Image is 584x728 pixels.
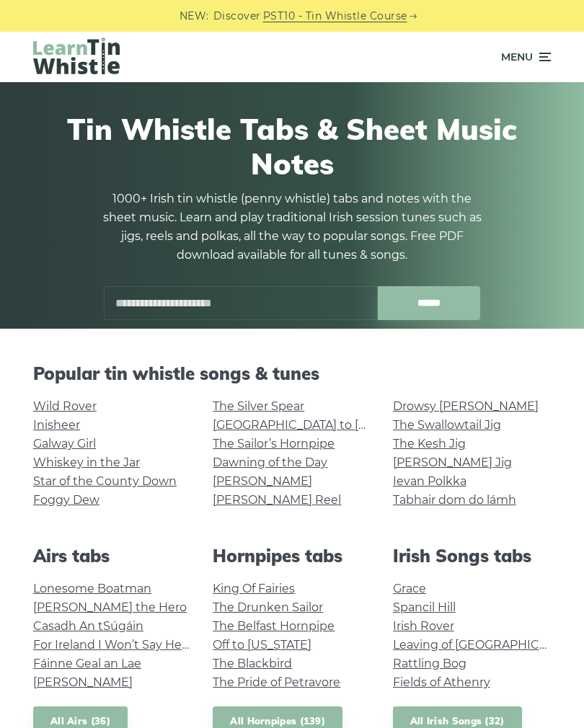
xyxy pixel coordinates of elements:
[33,600,187,614] a: [PERSON_NAME] the Hero
[393,546,551,567] h2: Irish Songs tabs
[213,399,304,413] a: The Silver Spear
[393,657,466,670] a: Rattling Bog
[33,582,151,595] a: Lonesome Boatman
[33,675,133,689] a: [PERSON_NAME]
[33,546,191,567] h2: Airs tabs
[213,474,312,488] a: [PERSON_NAME]
[393,474,466,488] a: Ievan Polkka
[33,418,80,432] a: Inisheer
[97,190,487,265] p: 1000+ Irish tin whistle (penny whistle) tabs and notes with the sheet music. Learn and play tradi...
[213,456,327,469] a: Dawning of the Day
[213,600,323,614] a: The Drunken Sailor
[33,363,551,384] h2: Popular tin whistle songs & tunes
[393,418,501,432] a: The Swallowtail Jig
[33,399,97,413] a: Wild Rover
[393,600,456,614] a: Spancil Hill
[33,638,224,652] a: For Ireland I Won’t Say Her Name
[393,456,512,469] a: [PERSON_NAME] Jig
[393,399,539,413] a: Drowsy [PERSON_NAME]
[393,582,426,595] a: Grace
[213,657,292,670] a: The Blackbird
[213,619,335,633] a: The Belfast Hornpipe
[33,456,140,469] a: Whiskey in the Jar
[33,657,141,670] a: Fáinne Geal an Lae
[33,37,120,74] img: LearnTinWhistle.com
[33,437,96,450] a: Galway Girl
[33,474,177,488] a: Star of the County Down
[213,493,341,507] a: [PERSON_NAME] Reel
[393,437,466,450] a: The Kesh Jig
[213,675,340,689] a: The Pride of Petravore
[33,112,551,181] h1: Tin Whistle Tabs & Sheet Music Notes
[393,675,490,689] a: Fields of Athenry
[213,638,311,652] a: Off to [US_STATE]
[501,39,533,75] span: Menu
[213,418,479,432] a: [GEOGRAPHIC_DATA] to [GEOGRAPHIC_DATA]
[33,619,143,633] a: Casadh An tSúgáin
[213,437,335,450] a: The Sailor’s Hornpipe
[213,546,371,567] h2: Hornpipes tabs
[213,582,295,595] a: King Of Fairies
[33,493,99,507] a: Foggy Dew
[393,638,579,652] a: Leaving of [GEOGRAPHIC_DATA]
[393,493,516,507] a: Tabhair dom do lámh
[393,619,454,633] a: Irish Rover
